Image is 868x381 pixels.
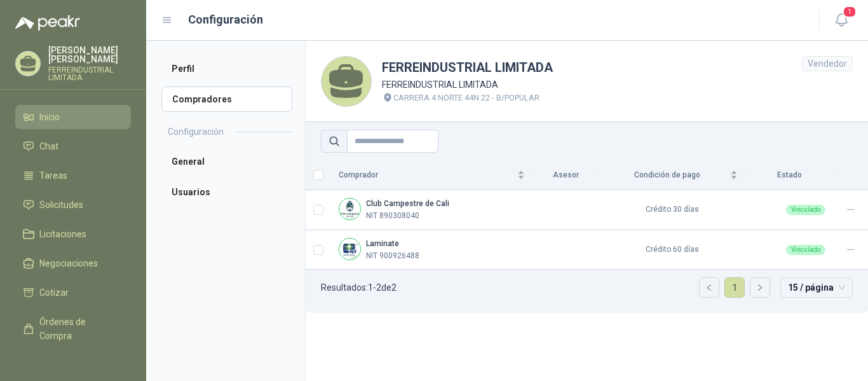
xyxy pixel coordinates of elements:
[168,125,224,139] h2: Configuración
[161,149,292,174] a: General
[750,278,770,297] button: right
[161,56,292,81] a: Perfil
[48,66,131,81] p: FERREINDUSTRIAL LIMITADA
[724,277,745,298] li: 1
[15,105,131,129] a: Inicio
[321,283,397,292] p: Resultados: 1 - 2 de 2
[393,92,539,104] p: CARRERA 4 NORTE 44N 22 - B/POPULAR
[39,198,83,212] span: Solicitudes
[606,169,728,181] span: Condición de pago
[15,310,131,348] a: Órdenes de Compra
[188,11,263,29] h1: Configuración
[331,160,532,190] th: Comprador
[15,281,131,305] a: Cotizar
[366,239,399,248] b: Laminate
[39,110,60,124] span: Inicio
[700,278,719,297] button: left
[750,277,770,298] li: Página siguiente
[599,190,745,230] td: Crédito 30 días
[532,160,599,190] th: Asesor
[786,245,825,255] div: Vinculado
[745,160,833,190] th: Estado
[339,239,360,260] img: Company Logo
[756,284,764,291] span: right
[39,315,119,343] span: Órdenes de Compra
[339,198,360,219] img: Company Logo
[15,251,131,275] a: Negociaciones
[39,286,69,300] span: Cotizar
[339,169,515,181] span: Comprador
[161,87,292,112] a: Compradores
[15,222,131,246] a: Licitaciones
[599,230,745,270] td: Crédito 60 días
[161,179,292,205] a: Usuarios
[786,205,825,215] div: Vinculado
[366,210,419,222] p: NIT 890308040
[725,278,744,297] a: 1
[382,58,553,78] h1: FERREINDUSTRIAL LIMITADA
[780,277,853,298] div: tamaño de página
[599,160,745,190] th: Condición de pago
[39,256,98,270] span: Negociaciones
[366,199,449,208] b: Club Campestre de Cali
[788,278,845,297] span: 15 / página
[39,169,67,183] span: Tareas
[843,6,857,18] span: 1
[366,250,419,262] p: NIT 900926488
[48,46,131,64] p: [PERSON_NAME] [PERSON_NAME]
[15,163,131,188] a: Tareas
[830,9,853,32] button: 1
[39,139,58,153] span: Chat
[15,193,131,217] a: Solicitudes
[15,134,131,158] a: Chat
[699,277,719,298] li: Página anterior
[802,56,853,71] div: Vendedor
[39,227,86,241] span: Licitaciones
[382,78,553,92] p: FERREINDUSTRIAL LIMITADA
[15,15,80,31] img: Logo peakr
[705,284,713,291] span: left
